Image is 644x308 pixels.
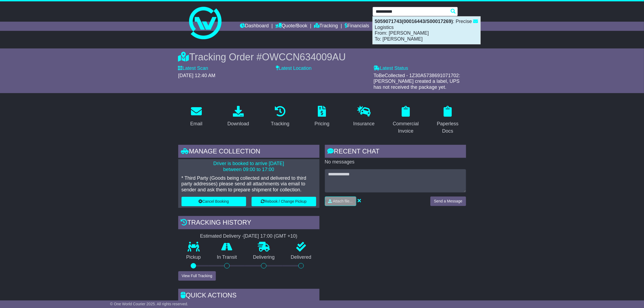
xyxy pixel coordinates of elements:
p: Delivering [245,254,283,260]
div: Estimated Delivery - [178,233,319,239]
a: Financials [345,22,369,31]
p: * Third Party (Goods being collected and delivered to third party addresses) please send all atta... [181,175,316,193]
strong: 5059071743(00016443/S00017269) [375,19,453,24]
div: Pricing [315,120,329,127]
div: RECENT CHAT [325,145,466,159]
p: No messages [325,159,466,165]
button: Rebook / Change Pickup [252,197,316,206]
a: Quote/Book [275,22,307,31]
p: In Transit [209,254,245,260]
div: : Precise Logistics From: [PERSON_NAME] To: [PERSON_NAME] [373,17,480,44]
span: OWCCN634009AU [262,51,346,63]
span: [DATE] 12:40 AM [178,73,216,78]
a: Pricing [311,104,333,129]
p: Driver is booked to arrive [DATE] between 09:00 to 17:00 [181,161,316,172]
div: Download [227,120,249,127]
p: Pickup [178,254,209,260]
label: Latest Location [276,65,312,71]
div: Commercial Invoice [391,120,421,135]
div: Tracking Order # [178,51,466,63]
div: Paperless Docs [433,120,463,135]
a: Insurance [350,104,378,129]
button: Send a Message [430,196,466,206]
a: Download [224,104,253,129]
a: Email [187,104,206,129]
span: ToBeCollected - 1Z30A5738691071702: [PERSON_NAME] created a label, UPS has not received the packa... [374,73,460,90]
div: Manage collection [178,145,319,159]
a: Tracking [314,22,338,31]
div: Email [190,120,202,127]
button: View Full Tracking [178,271,216,281]
div: Insurance [353,120,375,127]
a: Paperless Docs [430,104,466,137]
div: [DATE] 17:00 (GMT +10) [244,233,298,239]
p: Delivered [283,254,319,260]
label: Latest Status [374,65,408,71]
button: Cancel Booking [181,197,246,206]
div: Tracking [271,120,289,127]
a: Tracking [267,104,293,129]
a: Commercial Invoice [388,104,424,137]
div: Quick Actions [178,289,319,303]
div: Tracking history [178,216,319,231]
label: Latest Scan [178,65,208,71]
span: © One World Courier 2025. All rights reserved. [110,302,188,306]
a: Dashboard [240,22,269,31]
